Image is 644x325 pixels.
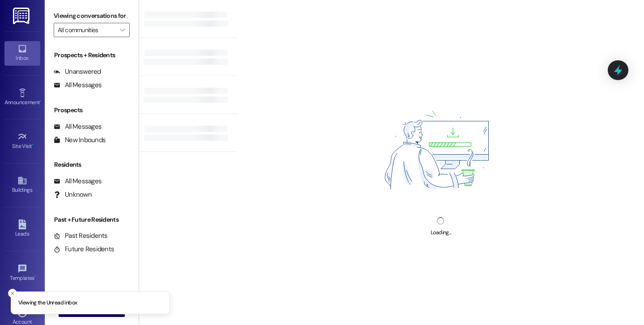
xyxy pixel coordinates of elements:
[45,160,139,169] div: Residents
[54,190,92,199] div: Unknown
[54,245,114,254] div: Future Residents
[32,142,34,148] span: •
[18,299,77,307] p: Viewing the Unread inbox
[34,274,36,280] span: •
[4,261,40,285] a: Templates •
[40,98,41,104] span: •
[4,217,40,241] a: Leads
[8,289,17,298] button: Close toast
[45,215,139,224] div: Past + Future Residents
[54,122,102,131] div: All Messages
[54,231,108,241] div: Past Residents
[45,51,139,60] div: Prospects + Residents
[4,129,40,153] a: Site Visit •
[54,135,106,145] div: New Inbounds
[45,106,139,115] div: Prospects
[54,67,101,76] div: Unanswered
[4,41,40,65] a: Inbox
[431,228,451,237] div: Loading...
[54,177,102,186] div: All Messages
[13,8,31,24] img: ResiDesk Logo
[54,9,130,23] label: Viewing conversations for
[58,23,115,37] input: All communities
[54,80,102,90] div: All Messages
[120,26,125,34] i: 
[4,173,40,197] a: Buildings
